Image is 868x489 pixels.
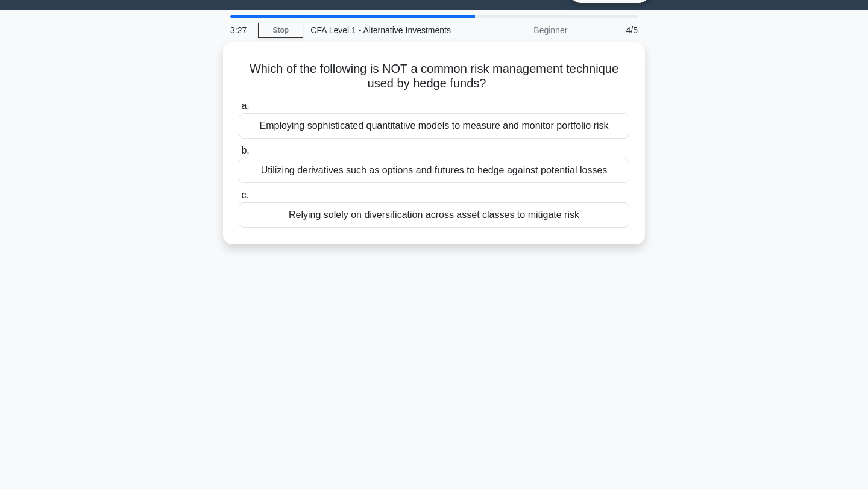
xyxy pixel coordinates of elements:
[223,18,258,42] div: 3:27
[239,158,629,183] div: Utilizing derivatives such as options and futures to hedge against potential losses
[574,18,645,42] div: 4/5
[241,190,248,200] span: c.
[239,202,629,228] div: Relying solely on diversification across asset classes to mitigate risk
[239,113,629,139] div: Employing sophisticated quantitative models to measure and monitor portfolio risk
[469,18,574,42] div: Beginner
[303,18,469,42] div: CFA Level 1 - Alternative Investments
[237,61,631,92] h5: Which of the following is NOT a common risk management technique used by hedge funds?
[258,23,303,38] a: Stop
[241,101,249,111] span: a.
[241,145,249,155] span: b.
